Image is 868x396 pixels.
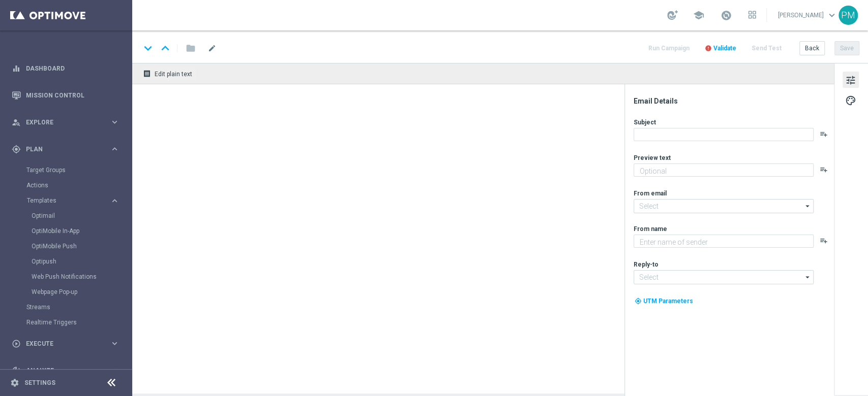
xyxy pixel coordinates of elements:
i: keyboard_arrow_right [110,117,119,127]
button: gps_fixed Plan keyboard_arrow_right [11,145,120,153]
button: palette [843,92,859,108]
i: keyboard_arrow_right [110,339,119,348]
div: Templates [26,193,131,300]
label: Subject [634,118,656,126]
button: playlist_add [820,130,828,138]
i: arrow_drop_down [803,200,813,213]
div: Streams [26,300,131,315]
span: Templates [27,197,100,204]
i: keyboard_arrow_up [158,41,173,56]
a: [PERSON_NAME]keyboard_arrow_down [777,8,839,23]
i: arrow_drop_down [803,271,813,284]
div: Templates [27,197,110,204]
div: Realtime Triggers [26,315,131,330]
span: Execute [26,341,110,347]
a: OptiMobile Push [32,242,106,250]
a: Webpage Pop-up [32,288,106,296]
i: equalizer [12,64,21,73]
button: person_search Explore keyboard_arrow_right [11,118,120,126]
label: From email [634,189,667,197]
i: keyboard_arrow_right [110,196,119,206]
input: Select [634,199,814,213]
i: keyboard_arrow_right [110,144,119,154]
i: keyboard_arrow_down [140,41,156,56]
i: track_changes [12,366,21,375]
div: Actions [26,178,131,193]
button: error Validate [703,42,738,55]
button: playlist_add [820,237,828,245]
div: Plan [12,145,110,154]
i: keyboard_arrow_right [110,366,119,375]
div: Dashboard [12,55,119,82]
button: Save [834,41,859,55]
i: gps_fixed [12,145,21,154]
a: OptiMobile In-App [32,227,106,235]
span: Edit plain text [155,71,192,78]
a: Streams [26,303,106,311]
a: Mission Control [26,82,119,109]
div: Webpage Pop-up [32,284,131,300]
div: OptiMobile In-App [32,223,131,239]
i: play_circle_outline [12,339,21,348]
a: Settings [24,380,55,386]
label: Preview text [634,154,671,162]
a: Actions [26,181,106,189]
div: PM [839,6,858,25]
div: Web Push Notifications [32,269,131,284]
div: Analyze [12,366,110,375]
div: OptiMobile Push [32,239,131,254]
span: Explore [26,119,110,125]
span: Plan [26,146,110,152]
button: my_location UTM Parameters [634,295,694,307]
i: person_search [12,118,21,127]
a: Dashboard [26,55,119,82]
div: Execute [12,339,110,348]
button: track_changes Analyze keyboard_arrow_right [11,367,120,375]
div: Optipush [32,254,131,269]
div: Explore [12,118,110,127]
div: Mission Control [12,82,119,109]
span: tune [845,74,856,87]
a: Target Groups [26,166,106,174]
span: UTM Parameters [643,298,693,305]
span: keyboard_arrow_down [826,10,837,21]
button: tune [843,72,859,88]
i: my_location [635,298,642,305]
div: Email Details [634,96,833,106]
button: Back [799,41,825,55]
span: mode_edit [207,44,217,53]
button: Mission Control [11,91,120,100]
label: From name [634,225,667,233]
a: Optipush [32,257,106,266]
i: error [705,45,712,52]
i: receipt [143,70,151,78]
button: playlist_add [820,166,828,174]
span: Analyze [26,368,110,374]
button: equalizer Dashboard [11,64,120,73]
button: play_circle_outline Execute keyboard_arrow_right [11,340,120,348]
button: receipt Edit plain text [140,67,197,80]
i: settings [10,378,19,387]
div: Optimail [32,208,131,223]
div: Target Groups [26,162,131,178]
span: Validate [713,45,736,52]
a: Realtime Triggers [26,318,106,326]
input: Select [634,270,814,284]
span: palette [845,94,856,107]
label: Reply-to [634,260,659,269]
a: Web Push Notifications [32,273,106,281]
button: Templates keyboard_arrow_right [26,196,120,205]
a: Optimail [32,212,106,220]
span: school [693,10,704,21]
